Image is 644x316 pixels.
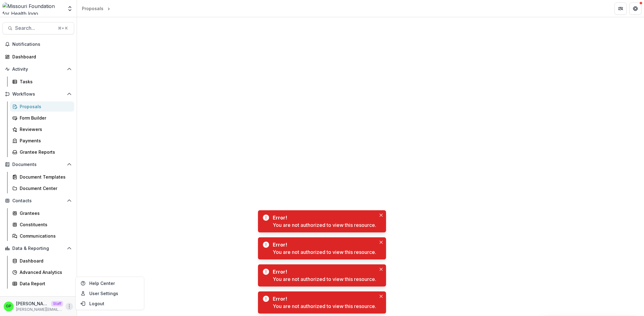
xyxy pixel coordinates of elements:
a: Document Templates [10,172,74,182]
p: [PERSON_NAME][EMAIL_ADDRESS][DOMAIN_NAME] [16,307,63,312]
div: Griffin Perry [6,304,11,308]
button: Open entity switcher [66,2,74,15]
div: Data Report [20,280,69,287]
button: Notifications [2,39,74,49]
p: Staff [51,301,63,306]
img: Missouri Foundation for Health logo [2,2,63,15]
span: Data & Reporting [12,246,64,251]
button: Open Data & Reporting [2,243,74,253]
button: Close [377,266,385,273]
a: Advanced Analytics [10,267,74,277]
a: Data Report [10,278,74,289]
button: Close [377,293,385,300]
div: Document Center [20,185,69,192]
p: [PERSON_NAME] [16,300,49,307]
span: Contacts [12,198,64,203]
div: Grantees [20,210,69,216]
a: Communications [10,231,74,241]
a: Constituents [10,219,74,230]
a: Form Builder [10,113,74,123]
div: ⌘ + K [57,25,69,32]
button: Close [377,211,385,219]
span: Activity [12,67,64,72]
a: Dashboard [10,256,74,266]
button: Partners [614,2,627,15]
a: Tasks [10,77,74,87]
button: Open Contacts [2,196,74,206]
div: Error! [273,268,374,275]
div: You are not authorized to view this resource. [273,275,376,283]
div: Communications [20,233,69,239]
nav: breadcrumb [79,4,111,13]
div: Proposals [20,103,69,110]
div: Form Builder [20,115,69,121]
button: Get Help [629,2,642,15]
span: Workflows [12,92,64,97]
a: Reviewers [10,124,74,134]
div: Document Templates [20,174,69,180]
button: Open Workflows [2,89,74,99]
span: Notifications [12,42,72,47]
div: Proposals [82,5,103,12]
a: Grantees [10,208,74,218]
button: Open Documents [2,160,74,169]
div: Payments [20,137,69,144]
div: Grantee Reports [20,149,69,155]
a: Dashboard [2,52,74,62]
button: Search... [2,22,74,34]
div: Reviewers [20,126,69,132]
div: Dashboard [20,258,69,264]
div: You are not authorized to view this resource. [273,302,376,310]
span: Search... [15,25,54,31]
span: Documents [12,162,64,167]
a: Proposals [10,101,74,112]
button: More [66,303,73,310]
a: Proposals [79,4,106,13]
div: Constituents [20,221,69,228]
div: You are not authorized to view this resource. [273,248,376,256]
button: Close [377,239,385,246]
div: Error! [273,214,374,221]
div: Tasks [20,78,69,85]
a: Grantee Reports [10,147,74,157]
button: Open Activity [2,64,74,74]
div: You are not authorized to view this resource. [273,221,376,229]
a: Payments [10,136,74,146]
a: Document Center [10,183,74,193]
div: Error! [273,295,374,302]
div: Advanced Analytics [20,269,69,275]
div: Dashboard [12,53,69,60]
div: Error! [273,241,374,248]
